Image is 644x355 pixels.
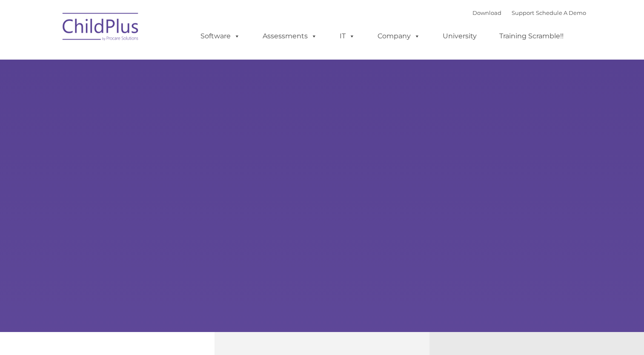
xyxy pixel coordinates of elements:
a: University [434,28,485,45]
a: Software [192,28,249,45]
a: Support [512,9,534,16]
a: Company [369,28,429,45]
img: ChildPlus by Procare Solutions [58,7,143,49]
a: IT [331,28,364,45]
a: Download [472,9,501,16]
font: | [472,9,586,16]
a: Assessments [254,28,326,45]
a: Schedule A Demo [536,9,586,16]
a: Training Scramble!! [491,28,572,45]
